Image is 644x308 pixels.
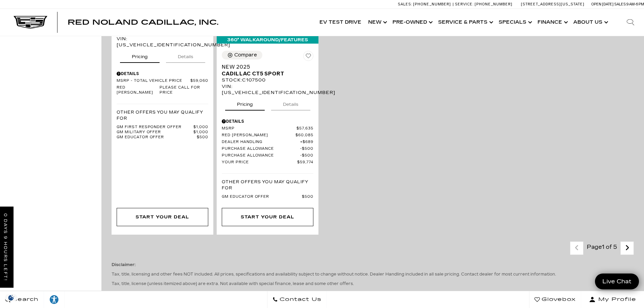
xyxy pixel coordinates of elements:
span: [PHONE_NUMBER] [475,2,512,6]
div: 360° WalkAround/Features [217,36,318,44]
div: Pricing Details - New 2025 Cadillac XT5 Premium Luxury [117,71,208,77]
span: Your Price [222,160,297,165]
span: [PHONE_NUMBER] [413,2,451,6]
a: Your Price $59,774 [222,160,313,165]
span: MSRP - Total Vehicle Price [117,78,190,84]
span: $500 [302,194,313,199]
a: Explore your accessibility options [44,291,65,308]
button: Compare Vehicle [222,51,262,60]
button: pricing tab [225,96,265,111]
span: $59,774 [297,160,313,165]
a: Pre-Owned [389,9,435,36]
span: $57,635 [296,126,313,131]
button: pricing tab [120,48,160,63]
a: MSRP $57,635 [222,126,313,131]
img: Cadillac Dark Logo with Cadillac White Text [14,16,47,29]
span: GM Educator Offer [222,194,302,199]
a: GM Educator Offer $500 [117,135,208,140]
a: New 2025Cadillac CT5 Sport [222,64,313,77]
a: Service: [PHONE_NUMBER] [453,2,514,6]
p: While great effort is made to ensure the accuracy of the information on this site, errors do occu... [112,290,634,296]
a: New [365,9,389,36]
span: Red [PERSON_NAME] [117,85,160,95]
span: Contact Us [278,295,321,304]
span: New 2025 [222,64,308,70]
div: Start Your Deal [117,208,208,226]
span: Red [PERSON_NAME] [222,133,295,138]
span: Cadillac CT5 Sport [222,70,308,77]
span: Open [DATE] [591,2,614,6]
div: Search [617,9,644,36]
a: Purchase Allowance $500 [222,146,313,151]
p: Tax, title, licensing and other fees NOT included. All prices, specifications and availability su... [112,271,634,277]
a: Red Noland Cadillac, Inc. [68,19,218,26]
div: Page 1 of 5 [583,241,620,255]
a: Specials [495,9,534,36]
div: Start Your Deal [222,208,313,226]
span: Sales: [398,2,412,6]
a: GM Military Offer $1,000 [117,130,208,135]
strong: Disclaimer: [112,262,136,267]
button: Save Vehicle [303,51,313,64]
span: $500 [300,153,313,158]
div: Compare [234,52,257,58]
span: Glovebox [540,295,576,304]
button: details tab [166,48,205,63]
span: Purchase Allowance [222,153,300,158]
span: $59,060 [190,78,208,84]
span: Please call for price [160,85,208,95]
a: Purchase Allowance $500 [222,153,313,158]
a: Contact Us [267,291,327,308]
div: Pricing Details - New 2025 Cadillac CT5 Sport [222,118,313,124]
p: Other Offers You May Qualify For [222,179,313,191]
div: Start Your Deal [136,213,189,221]
a: Dealer Handling $689 [222,140,313,145]
a: Service & Parts [435,9,495,36]
div: VIN: [US_VEHICLE_IDENTIFICATION_NUMBER] [222,84,313,96]
img: Opt-Out Icon [3,294,19,301]
p: Other Offers You May Qualify For [117,109,208,121]
span: My Profile [596,295,636,304]
div: VIN: [US_VEHICLE_IDENTIFICATION_NUMBER] [117,36,208,48]
span: Search [10,295,39,304]
a: [STREET_ADDRESS][US_STATE] [521,2,585,6]
section: Click to Open Cookie Consent Modal [3,294,19,301]
span: 9 AM-6 PM [626,2,644,6]
span: $500 [197,135,208,140]
p: Tax, title, license (unless itemized above) are extra. Not available with special finance, lease ... [112,281,634,287]
a: Live Chat [595,274,639,289]
span: Dealer Handling [222,140,300,145]
span: Sales: [614,2,626,6]
span: GM First Responder Offer [117,125,193,130]
span: Service: [455,2,474,6]
a: Finance [534,9,570,36]
span: $500 [300,146,313,151]
div: Start Your Deal [241,213,294,221]
a: GM Educator Offer $500 [222,194,313,199]
button: details tab [271,96,310,111]
span: MSRP [222,126,296,131]
a: next page [620,242,635,254]
span: $1,000 [193,125,208,130]
span: GM Military Offer [117,130,193,135]
a: About Us [570,9,610,36]
a: Red [PERSON_NAME] $60,085 [222,133,313,138]
div: Stock : C107500 [222,77,313,83]
a: EV Test Drive [316,9,365,36]
a: Sales: [PHONE_NUMBER] [398,2,453,6]
a: GM First Responder Offer $1,000 [117,125,208,130]
span: Live Chat [599,278,635,285]
div: Explore your accessibility options [44,294,64,305]
a: Red [PERSON_NAME] Please call for price [117,85,208,95]
span: $1,000 [193,130,208,135]
button: Open user profile menu [581,291,644,308]
span: Red Noland Cadillac, Inc. [68,18,218,26]
a: Glovebox [529,291,581,308]
span: $689 [300,140,313,145]
span: Purchase Allowance [222,146,300,151]
span: $60,085 [295,133,313,138]
a: MSRP - Total Vehicle Price $59,060 [117,78,208,84]
span: GM Educator Offer [117,135,197,140]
